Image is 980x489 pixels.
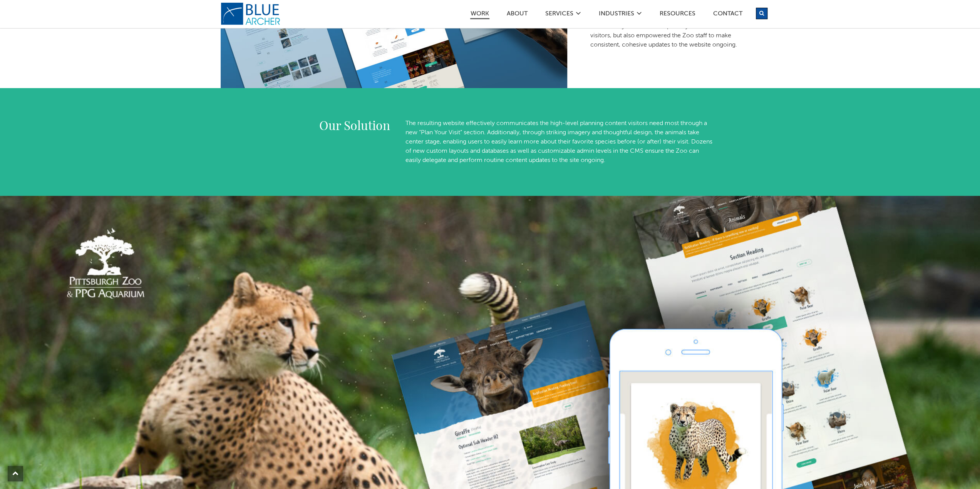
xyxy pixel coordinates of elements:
h2: Our Solution [221,119,390,131]
a: ABOUT [506,11,528,19]
a: Contact [713,11,743,19]
a: Work [470,11,489,19]
a: Resources [659,11,696,19]
p: The resulting website effectively communicates the high-level planning content visitors need most... [405,119,713,165]
a: Industries [598,11,635,19]
a: logo [221,2,282,25]
a: SERVICES [545,11,574,19]
p: Blue [PERSON_NAME] needed to create a modern solution that not only catered to the primary conten... [590,13,760,50]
